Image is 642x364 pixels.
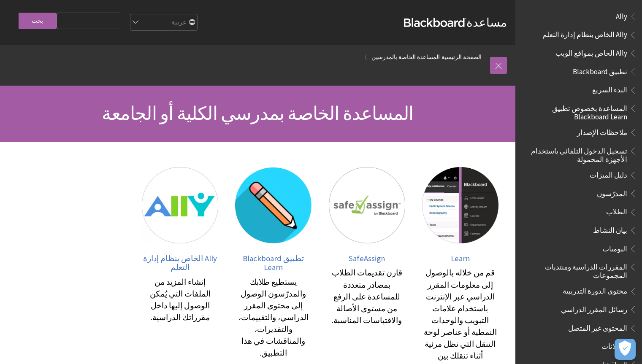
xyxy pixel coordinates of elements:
[102,102,413,125] span: المساعدة الخاصة بمدرسي الكلية أو الجامعة
[555,46,627,57] span: Ally الخاص بمواقع الويب
[329,267,405,326] div: قارن تقديمات الطلاب بمصادر متعددة للمساعدة على الرفع من مستوى الأصالة والاقتباسات المناسبة.
[526,144,627,164] span: تسجيل الدخول التلقائي باستخدام الأجهزة المحمولة
[526,101,627,121] span: المساعدة بخصوص تطبيق Blackboard Learn
[602,242,627,253] span: اليوميات
[615,339,636,360] button: فتح التفضيلات
[349,253,385,263] span: SafeAssign
[235,276,312,359] div: يستطيع طلابك والمدرّسون الوصول إلى محتوى المقرر الدراسي، والتقييمات، والتقديرات، والمناقشات في هذ...
[573,65,627,76] span: تطبيق Blackboard
[243,253,304,272] span: تطبيق Blackboard Learn
[371,52,440,62] a: المساعدة الخاصة بالمدرسين
[606,205,627,216] span: الطلاب
[568,321,627,332] span: المحتوى غير المتصل
[143,253,217,272] span: Ally الخاص بنظام إدارة التعلم
[563,284,627,296] span: محتوى الدورة التدريبية
[561,302,627,314] span: رسائل المقرر الدراسي
[130,14,197,31] select: Site Language Selector
[601,340,627,351] span: الإعلانات
[142,167,218,243] img: Ally الخاص بنظام إدارة التعلم
[616,9,627,21] span: Ally
[422,167,498,243] img: Learn
[520,9,637,60] nav: Book outline for Anthology Ally Help
[19,13,57,29] input: بحث
[451,253,470,263] span: Learn
[526,260,627,280] span: المقررات الدراسية ومنتديات المجموعات
[404,18,466,27] strong: Blackboard
[142,276,218,324] div: إنشاء المزيد من الملفات التي يُمكن الوصول إليها داخل مقرراتك الدراسية.
[235,167,312,243] img: تطبيق Blackboard Learn
[577,125,627,137] span: ملاحظات الإصدار
[404,15,507,30] a: مساعدةBlackboard
[590,168,627,179] span: دليل الميزات
[597,186,627,198] span: المدرّسون
[592,83,627,94] span: البدء السريع
[593,223,627,235] span: بيان النشاط
[329,167,405,243] img: SafeAssign
[442,52,482,62] a: الصفحة الرئيسية
[542,28,627,39] span: Ally الخاص بنظام إدارة التعلم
